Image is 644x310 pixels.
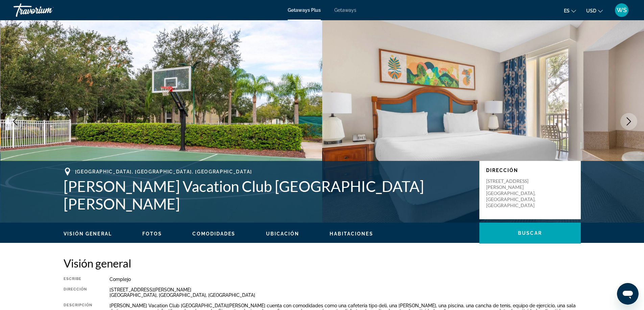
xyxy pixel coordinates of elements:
[334,7,356,13] a: Getaways
[266,231,300,237] button: Ubicación
[110,277,581,282] div: Complejo
[617,283,639,305] iframe: Botón para iniciar la ventana de mensajería
[486,178,540,208] p: [STREET_ADDRESS][PERSON_NAME] [GEOGRAPHIC_DATA], [GEOGRAPHIC_DATA], [GEOGRAPHIC_DATA]
[586,6,603,16] button: Change currency
[64,231,112,237] button: Visión general
[518,230,542,236] span: Buscar
[192,231,235,237] button: Comodidades
[288,7,321,13] a: Getaways Plus
[613,3,630,17] button: User Menu
[64,231,112,236] span: Visión general
[617,7,627,13] span: WS
[266,231,300,236] span: Ubicación
[14,1,81,19] a: Travorium
[479,223,581,244] button: Buscar
[64,256,581,270] h2: Visión general
[564,6,576,16] button: Change language
[142,231,162,237] button: Fotos
[64,177,473,213] h1: [PERSON_NAME] Vacation Club [GEOGRAPHIC_DATA][PERSON_NAME]
[142,231,162,236] span: Fotos
[586,8,596,13] span: USD
[64,277,93,282] div: Escribe
[620,113,637,130] button: Next image
[564,8,570,13] span: es
[110,287,581,298] div: [STREET_ADDRESS][PERSON_NAME] [GEOGRAPHIC_DATA], [GEOGRAPHIC_DATA], [GEOGRAPHIC_DATA]
[330,231,373,236] span: Habitaciones
[330,231,373,237] button: Habitaciones
[486,168,574,173] p: Dirección
[192,231,235,236] span: Comodidades
[64,287,93,298] div: Dirección
[75,169,252,174] span: [GEOGRAPHIC_DATA], [GEOGRAPHIC_DATA], [GEOGRAPHIC_DATA]
[7,113,24,130] button: Previous image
